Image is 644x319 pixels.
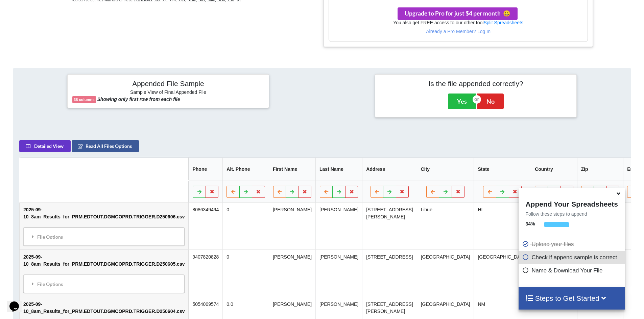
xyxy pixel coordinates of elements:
[531,157,577,181] th: Country
[315,157,362,181] th: Last Name
[269,203,315,249] td: [PERSON_NAME]
[525,294,618,302] h4: Steps to Get Started
[483,20,523,25] a: Split Spreadsheets
[25,277,183,291] div: File Options
[72,140,139,152] button: Read All Files Options
[474,249,531,297] td: [GEOGRAPHIC_DATA]
[72,79,264,89] h4: Appended File Sample
[525,221,535,227] b: 34 %
[380,79,572,88] h4: Is the file appended correctly?
[189,157,223,181] th: Phone
[315,203,362,249] td: [PERSON_NAME]
[362,203,417,249] td: [STREET_ADDRESS][PERSON_NAME]
[519,211,624,217] p: Follow these steps to append
[19,140,71,152] button: Detailed View
[7,292,28,312] iframe: chat widget
[522,240,623,248] p: Upload your files
[474,157,531,181] th: State
[405,10,510,17] span: Upgrade to Pro for just $4 per month
[477,94,504,109] button: No
[519,198,624,208] h4: Append Your Spreadsheets
[97,97,180,102] b: Showing only first row from each file
[362,157,417,181] th: Address
[223,203,269,249] td: 0
[398,7,518,20] button: Upgrade to Pro for just $4 per monthsmile
[417,203,474,249] td: Lihue
[269,157,315,181] th: First Name
[223,157,269,181] th: Alt. Phone
[20,203,188,249] td: 2025-09-10_8am_Results_for_PRM.EDTOUT.DGMCOPRD.TRIGGER.D250606.csv
[74,98,95,102] b: 38 columns
[25,230,183,244] div: File Options
[223,249,269,297] td: 0
[522,253,623,262] p: Check if append sample is correct
[362,249,417,297] td: [STREET_ADDRESS]
[577,157,623,181] th: Zip
[417,157,474,181] th: City
[417,249,474,297] td: [GEOGRAPHIC_DATA]
[522,266,623,275] p: Name & Download Your File
[72,89,264,96] h6: Sample View of Final Appended File
[20,249,188,297] td: 2025-09-10_8am_Results_for_PRM.EDTOUT.DGMCOPRD.TRIGGER.D250605.csv
[189,249,223,297] td: 9407820828
[501,10,510,17] span: smile
[329,28,587,35] p: Already a Pro Member? Log In
[315,249,362,297] td: [PERSON_NAME]
[448,94,476,109] button: Yes
[189,203,223,249] td: 8086349494
[329,20,587,26] h6: You also get FREE access to our other tool
[269,249,315,297] td: [PERSON_NAME]
[474,203,531,249] td: HI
